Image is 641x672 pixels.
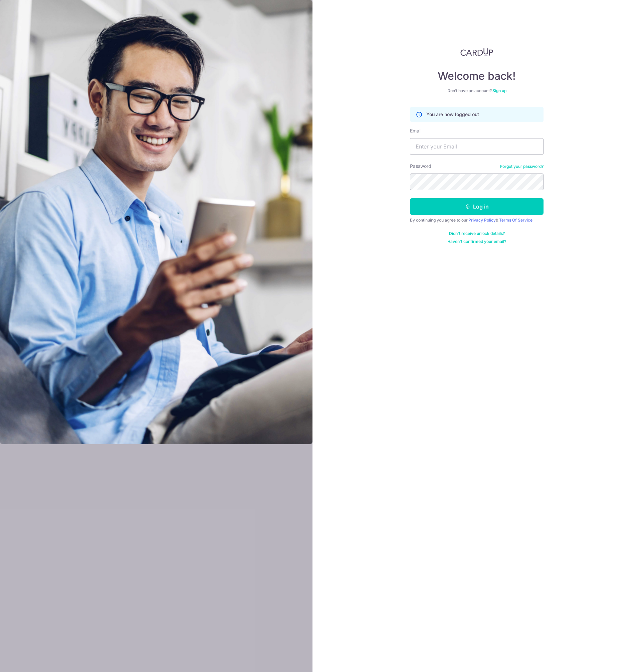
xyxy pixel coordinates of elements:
img: CardUp Logo [460,48,493,56]
div: By continuing you agree to our & [410,218,544,223]
p: You are now logged out [426,111,479,118]
a: Terms Of Service [499,218,532,223]
button: Log in [410,198,544,215]
a: Didn't receive unlock details? [449,231,505,236]
div: Don’t have an account? [410,88,544,93]
h4: Welcome back! [410,69,544,83]
a: Sign up [492,88,506,93]
label: Email [410,127,421,134]
a: Privacy Policy [468,218,496,223]
label: Password [410,163,431,170]
a: Forgot your password? [500,164,544,169]
input: Enter your Email [410,138,544,155]
a: Haven't confirmed your email? [447,239,506,244]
